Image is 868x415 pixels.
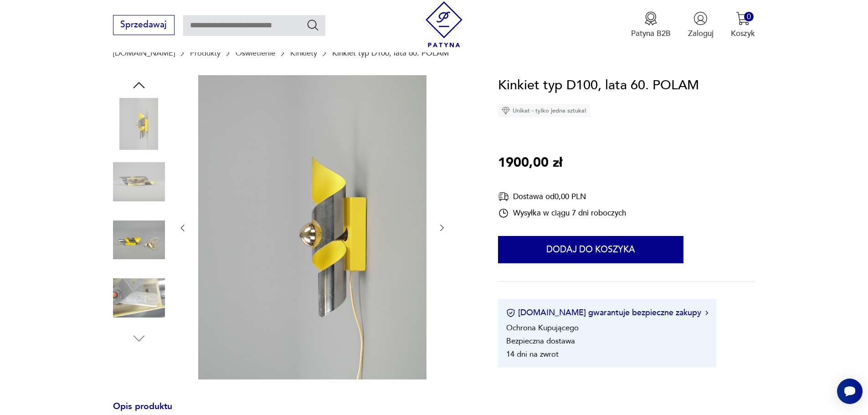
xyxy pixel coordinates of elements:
[502,107,510,115] img: Ikona diamentu
[190,49,221,57] a: Produkty
[236,49,275,57] a: Oświetlenie
[705,311,708,315] img: Ikona strzałki w prawo
[498,191,626,202] div: Dostawa od 0,00 PLN
[332,49,449,57] p: Kinkiet typ D100, lata 60. POLAM
[506,336,575,346] li: Bezpieczna dostawa
[498,191,509,202] img: Ikona dostawy
[198,75,426,379] img: Zdjęcie produktu Kinkiet typ D100, lata 60. POLAM
[736,11,750,26] img: Ikona koszyka
[506,323,579,333] li: Ochrona Kupującego
[498,104,590,118] div: Unikat - tylko jedna sztuka!
[688,11,714,39] button: Zaloguj
[113,15,175,35] button: Sprzedawaj
[731,11,755,39] button: 0Koszyk
[113,22,175,29] a: Sprzedawaj
[688,28,714,39] p: Zaloguj
[113,214,165,266] img: Zdjęcie produktu Kinkiet typ D100, lata 60. POLAM
[506,307,708,318] button: [DOMAIN_NAME] gwarantuje bezpieczne zakupy
[731,28,755,39] p: Koszyk
[113,98,165,150] img: Zdjęcie produktu Kinkiet typ D100, lata 60. POLAM
[644,11,658,26] img: Ikona medalu
[631,28,671,39] p: Patyna B2B
[498,153,562,174] p: 1900,00 zł
[498,236,683,263] button: Dodaj do koszyka
[113,156,165,208] img: Zdjęcie produktu Kinkiet typ D100, lata 60. POLAM
[693,11,708,26] img: Ikonka użytkownika
[744,12,754,21] div: 0
[837,379,863,404] iframe: Smartsupp widget button
[631,11,671,39] button: Patyna B2B
[421,1,467,47] img: Patyna - sklep z meblami i dekoracjami vintage
[113,49,175,57] a: [DOMAIN_NAME]
[506,349,559,359] li: 14 dni na zwrot
[631,11,671,39] a: Ikona medaluPatyna B2B
[306,18,319,31] button: Szukaj
[113,272,165,324] img: Zdjęcie produktu Kinkiet typ D100, lata 60. POLAM
[506,308,515,318] img: Ikona certyfikatu
[498,75,699,96] h1: Kinkiet typ D100, lata 60. POLAM
[498,208,626,219] div: Wysyłka w ciągu 7 dni roboczych
[290,49,317,57] a: Kinkiety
